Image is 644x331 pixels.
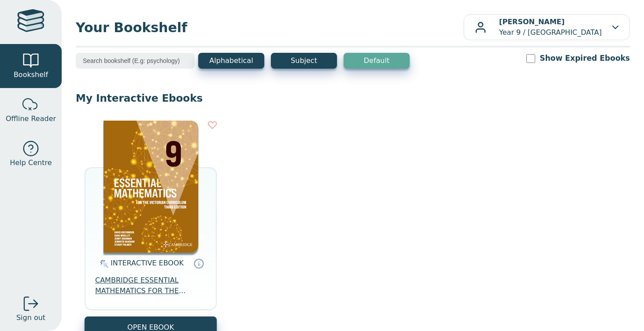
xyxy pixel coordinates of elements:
p: Year 9 / [GEOGRAPHIC_DATA] [499,17,602,38]
button: Default [344,53,410,69]
span: Help Centre [10,158,52,168]
input: Search bookshelf (E.g: psychology) [76,53,195,69]
img: 04b5599d-fef1-41b0-b233-59aa45d44596.png [104,121,198,253]
span: Sign out [16,313,45,323]
label: Show Expired Ebooks [540,53,630,64]
img: interactive.svg [97,258,108,269]
span: INTERACTIVE EBOOK [111,259,184,267]
span: CAMBRIDGE ESSENTIAL MATHEMATICS FOR THE VICTORIAN CURRICULUM YEAR 9 EBOOK 3E [95,275,206,296]
span: Your Bookshelf [76,18,463,37]
button: Subject [271,53,337,69]
span: Offline Reader [6,114,56,124]
a: Interactive eBooks are accessed online via the publisher’s portal. They contain interactive resou... [193,258,204,268]
span: Bookshelf [14,70,48,80]
button: Alphabetical [198,53,264,69]
p: My Interactive Ebooks [76,92,630,105]
button: [PERSON_NAME]Year 9 / [GEOGRAPHIC_DATA] [463,14,630,40]
b: [PERSON_NAME] [499,18,565,26]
